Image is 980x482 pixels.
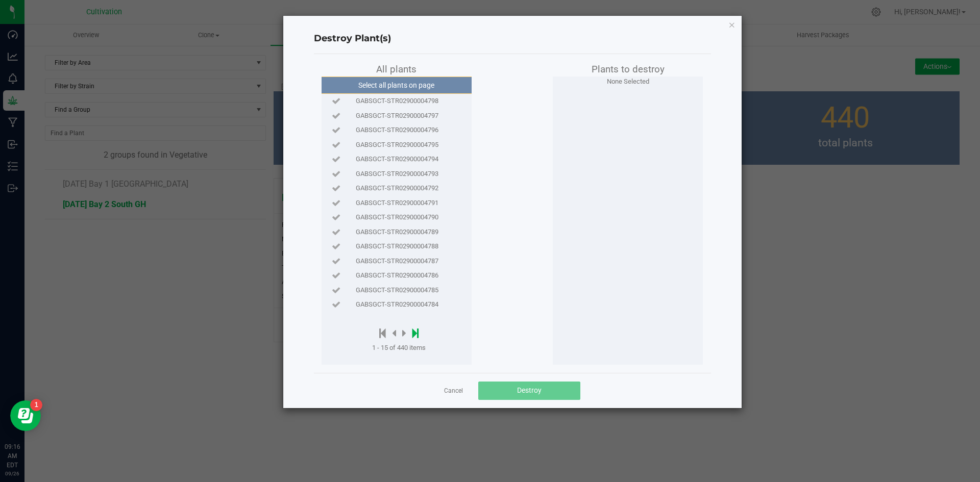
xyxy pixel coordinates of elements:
[356,299,438,310] span: GABSGCT-STR02900004784
[332,154,340,164] span: Select plant to destroy
[517,386,542,394] span: Destroy
[314,32,711,45] h4: Destroy Plant(s)
[412,331,419,339] span: Move to last page
[356,125,438,135] span: GABSGCT-STR02900004796
[356,183,438,193] span: GABSGCT-STR02900004792
[379,331,386,339] span: Move to first page
[332,183,340,193] span: Select plant to destroy
[356,169,438,179] span: GABSGCT-STR02900004793
[332,125,340,135] span: Select plant to destroy
[30,399,42,411] iframe: Resource center unread badge
[318,77,474,94] button: Select all plants on page
[332,241,340,251] span: Select plant to destroy
[332,256,340,266] span: Select plant to destroy
[356,96,438,106] span: GABSGCT-STR02900004798
[402,331,406,339] span: Next
[356,227,438,237] span: GABSGCT-STR02900004789
[356,285,438,295] span: GABSGCT-STR02900004785
[332,96,340,106] span: Select plant to destroy
[332,198,340,208] span: Select plant to destroy
[356,140,438,150] span: GABSGCT-STR02900004795
[356,256,438,266] span: GABSGCT-STR02900004787
[478,382,580,400] button: Destroy
[356,111,438,121] span: GABSGCT-STR02900004797
[356,212,438,222] span: GABSGCT-STR02900004790
[332,299,340,310] span: Select plant to destroy
[332,270,340,281] span: Select plant to destroy
[356,241,438,251] span: GABSGCT-STR02900004788
[607,78,649,85] span: None Selected
[10,400,41,431] iframe: Resource center
[356,198,438,208] span: GABSGCT-STR02900004791
[332,285,340,295] span: Select plant to destroy
[322,62,472,77] div: All plants
[356,270,438,281] span: GABSGCT-STR02900004786
[332,140,340,150] span: Select plant to destroy
[553,62,703,77] div: Plants to destroy
[392,331,396,339] span: Previous
[356,154,438,164] span: GABSGCT-STR02900004794
[332,212,340,222] span: Select plant to destroy
[372,344,426,351] span: 1 - 15 of 440 items
[332,227,340,237] span: Select plant to destroy
[332,169,340,179] span: Select plant to destroy
[332,111,340,121] span: Select plant to destroy
[444,387,463,395] a: Cancel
